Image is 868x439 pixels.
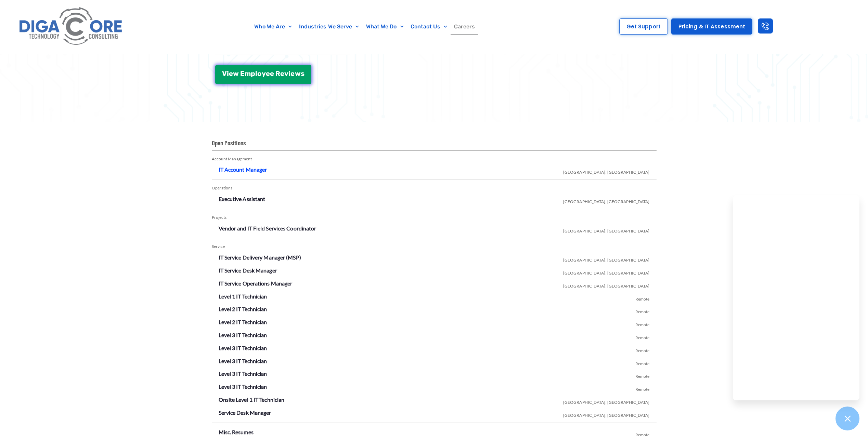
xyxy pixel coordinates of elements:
span: [GEOGRAPHIC_DATA], [GEOGRAPHIC_DATA] [563,395,650,408]
span: [GEOGRAPHIC_DATA], [GEOGRAPHIC_DATA] [563,408,650,421]
span: v [284,70,288,77]
span: [GEOGRAPHIC_DATA], [GEOGRAPHIC_DATA] [563,252,650,265]
h2: Open Positions [212,139,657,151]
span: Remote [635,304,650,317]
iframe: Chatgenie Messenger [733,195,859,400]
span: Remote [635,317,650,330]
span: [GEOGRAPHIC_DATA], [GEOGRAPHIC_DATA] [563,265,650,278]
a: Level 2 IT Technician [219,306,267,312]
span: Remote [635,356,650,369]
span: l [255,70,257,77]
span: Remote [635,291,650,304]
span: e [270,70,274,77]
span: m [245,70,251,77]
span: i [288,70,290,77]
a: Pricing & IT Assessment [671,18,752,35]
span: Remote [635,330,650,343]
a: Level 3 IT Technician [219,370,267,377]
a: Level 3 IT Technician [219,358,267,364]
a: Careers [451,19,479,35]
nav: Menu [167,19,562,35]
span: y [262,70,266,77]
span: e [290,70,295,77]
a: Level 3 IT Technician [219,332,267,338]
span: e [229,70,233,77]
a: Get Support [619,18,668,35]
span: e [280,70,284,77]
a: Executive Assistant [219,196,265,202]
span: Pricing & IT Assessment [678,24,745,29]
span: s [301,70,305,77]
a: IT Service Desk Manager [219,267,277,274]
div: Account Management [212,154,657,164]
a: Who We Are [251,19,295,35]
img: Digacore logo 1 [16,3,126,50]
a: Vendor and IT Field Services Coordinator [219,225,316,231]
span: Remote [635,382,650,395]
span: e [266,70,270,77]
span: Remote [635,343,650,356]
a: What We Do [363,19,407,35]
span: [GEOGRAPHIC_DATA], [GEOGRAPHIC_DATA] [563,194,650,207]
span: [GEOGRAPHIC_DATA], [GEOGRAPHIC_DATA] [563,278,650,291]
span: [GEOGRAPHIC_DATA], [GEOGRAPHIC_DATA] [563,223,650,236]
span: Get Support [626,24,661,29]
a: Contact Us [407,19,451,35]
a: Service Desk Manager [219,409,271,416]
a: IT Account Manager [219,166,267,173]
a: View Employee Reviews [215,65,311,84]
span: [GEOGRAPHIC_DATA], [GEOGRAPHIC_DATA] [563,164,650,177]
span: R [275,70,280,77]
span: Remote [635,369,650,382]
a: IT Service Operations Manager [219,280,293,287]
span: o [257,70,261,77]
div: Service [212,242,657,252]
a: Industries We Serve [296,19,363,35]
a: Onsite Level 1 IT Technician [219,396,285,403]
span: p [251,70,255,77]
span: E [240,70,245,77]
span: w [233,70,239,77]
span: i [227,70,229,77]
div: Operations [212,183,657,193]
span: w [295,70,301,77]
a: IT Service Delivery Manager (MSP) [219,254,301,261]
span: V [222,70,227,77]
a: Level 2 IT Technician [219,319,267,325]
div: Projects [212,213,657,223]
a: Level 3 IT Technician [219,383,267,390]
a: Level 3 IT Technician [219,345,267,351]
a: Level 1 IT Technician [219,293,267,300]
a: Misc. Resumes [219,429,254,435]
